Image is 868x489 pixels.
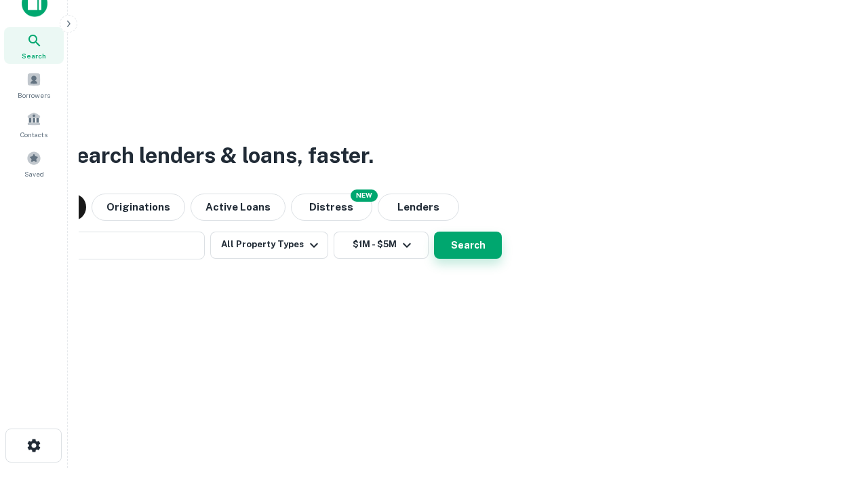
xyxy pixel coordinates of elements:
[22,50,46,61] span: Search
[4,27,64,64] a: Search
[62,139,374,172] h3: Search lenders & loans, faster.
[434,232,502,259] button: Search
[18,90,50,101] span: Borrowers
[351,189,378,202] div: NEW
[334,232,429,259] button: $1M - $5M
[24,168,44,179] span: Saved
[4,145,64,182] a: Saved
[378,194,459,221] button: Lenders
[4,67,64,103] a: Borrowers
[20,129,47,140] span: Contacts
[291,194,372,221] button: Search distressed loans with lien and other non-mortgage details.
[191,194,285,221] button: Active Loans
[92,194,185,221] button: Originations
[800,380,868,446] iframe: Chat Widget
[210,232,328,259] button: All Property Types
[4,106,64,143] a: Contacts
